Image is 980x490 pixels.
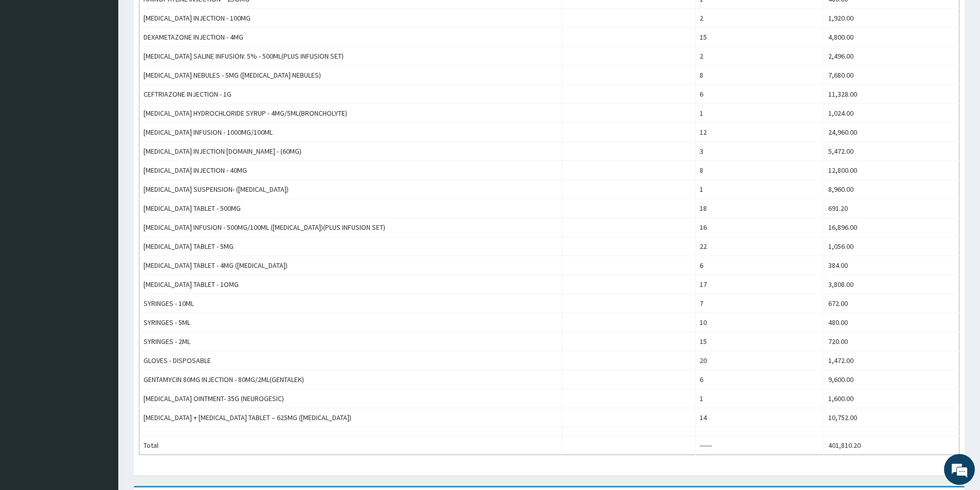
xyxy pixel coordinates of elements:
td: 2 [696,47,824,66]
td: 8 [696,161,824,180]
td: DEXAMETAZONE INJECTION - 4MG [139,28,562,47]
td: SYRINGES - 2ML [139,332,562,351]
span: We're online! [60,130,142,233]
td: ------ [696,436,824,455]
td: 8 [696,66,824,85]
td: 24,960.00 [824,123,959,142]
td: 1 [696,104,824,123]
td: 2,496.00 [824,47,959,66]
td: 8,960.00 [824,180,959,199]
td: 22 [696,237,824,256]
td: [MEDICAL_DATA] + [MEDICAL_DATA] TABLET – 625MG ([MEDICAL_DATA]) [139,408,562,427]
td: 1,600.00 [824,389,959,408]
td: 3 [696,142,824,161]
td: 15 [696,28,824,47]
td: 384.00 [824,256,959,275]
td: SYRINGES - 5ML [139,313,562,332]
td: 2 [696,9,824,28]
td: [MEDICAL_DATA] TABLET - 5MG [139,237,562,256]
td: GENTAMYCIN 80MG INJECTION - 80MG/2ML(GENTALEK) [139,370,562,389]
td: [MEDICAL_DATA] OINTMENT- 35G (NEUROGESIC) [139,389,562,408]
td: 7 [696,294,824,313]
td: GLOVES - DISPOSABLE [139,351,562,370]
td: [MEDICAL_DATA] TABLET - 500MG [139,199,562,218]
td: 16 [696,218,824,237]
td: [MEDICAL_DATA] SUSPENSION- ([MEDICAL_DATA]) [139,180,562,199]
td: 672.00 [824,294,959,313]
td: 1,472.00 [824,351,959,370]
td: 691.20 [824,199,959,218]
td: 10,752.00 [824,408,959,427]
td: 1 [696,180,824,199]
td: [MEDICAL_DATA] INFUSION - 1000MG/100ML [139,123,562,142]
td: 720.00 [824,332,959,351]
td: 9,600.00 [824,370,959,389]
td: 10 [696,313,824,332]
td: 6 [696,256,824,275]
td: 20 [696,351,824,370]
td: 401,810.20 [824,436,959,455]
td: 4,800.00 [824,28,959,47]
td: 12 [696,123,824,142]
td: 7,680.00 [824,66,959,85]
td: [MEDICAL_DATA] TABLET - 1OMG [139,275,562,294]
td: 18 [696,199,824,218]
td: 14 [696,408,824,427]
td: 1,056.00 [824,237,959,256]
td: 1,920.00 [824,9,959,28]
td: 16,896.00 [824,218,959,237]
td: 5,472.00 [824,142,959,161]
td: 1,024.00 [824,104,959,123]
td: 12,800.00 [824,161,959,180]
td: [MEDICAL_DATA] NEBULES - 5MG ([MEDICAL_DATA] NEBULES) [139,66,562,85]
td: 6 [696,85,824,104]
td: SYRINGES - 10ML [139,294,562,313]
td: [MEDICAL_DATA] TABLET - 4MG ([MEDICAL_DATA]) [139,256,562,275]
img: d_794563401_company_1708531726252_794563401 [19,51,42,77]
td: [MEDICAL_DATA] INJECTION [DOMAIN_NAME] - (60MG) [139,142,562,161]
td: 11,328.00 [824,85,959,104]
div: Chat with us now [54,58,173,71]
td: 1 [696,389,824,408]
td: [MEDICAL_DATA] HYDROCHLORIDE SYRUP - 4MG/5ML(BRONCHOLYTE) [139,104,562,123]
td: [MEDICAL_DATA] INFUSION - 500MG/100ML ([MEDICAL_DATA])(PLUS INFUSION SET) [139,218,562,237]
td: 17 [696,275,824,294]
td: CEFTRIAZONE INJECTION - 1G [139,85,562,104]
td: Total [139,436,562,455]
td: 480.00 [824,313,959,332]
td: [MEDICAL_DATA] SALINE INFUSION: 5% - 500ML(PLUS INFUSION SET) [139,47,562,66]
div: Minimize live chat window [169,5,193,30]
td: 15 [696,332,824,351]
td: 6 [696,370,824,389]
td: 3,808.00 [824,275,959,294]
textarea: Type your message and hit 'Enter' [5,281,196,317]
td: [MEDICAL_DATA] INJECTION - 100MG [139,9,562,28]
td: [MEDICAL_DATA] INJECTION - 40MG [139,161,562,180]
